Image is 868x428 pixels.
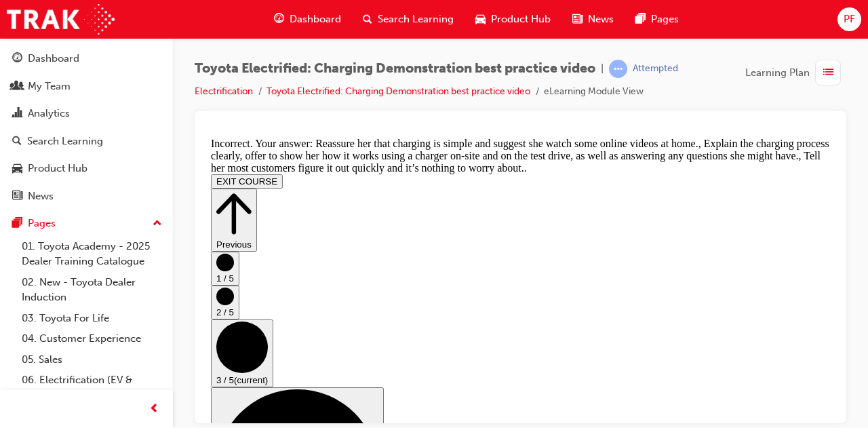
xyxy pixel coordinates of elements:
a: search-iconSearch Learning [352,5,465,33]
img: Trak [7,4,115,35]
span: learningRecordVerb_ATTEMPT-icon [609,60,627,78]
a: Search Learning [5,129,167,154]
span: Search Learning [378,12,454,27]
a: 06. Electrification (EV & Hybrid) [16,370,167,406]
a: Analytics [5,101,167,126]
div: Analytics [28,106,70,121]
span: list-icon [823,64,833,81]
span: 1 / 5 [11,141,28,151]
span: Learning Plan [745,65,810,81]
button: Pages [5,211,167,236]
span: 3 / 5 [11,243,28,253]
span: guage-icon [12,53,22,65]
div: News [28,189,54,204]
span: Product Hub [491,12,551,27]
div: Incorrect. Your answer: Reassure her that charging is simple and suggest she watch some online vi... [5,5,625,42]
span: Pages [651,12,679,27]
div: My Team [28,79,71,94]
button: Previous [5,56,52,119]
span: car-icon [12,163,22,175]
span: people-icon [12,81,22,93]
span: prev-icon [149,401,159,418]
span: | [601,61,604,77]
a: 03. Toyota For Life [16,308,167,329]
a: 05. Sales [16,349,167,370]
div: Pages [28,216,56,231]
button: DashboardMy TeamAnalyticsSearch LearningProduct HubNews [5,43,167,211]
button: 3 / 5(current) [5,187,68,255]
button: EXIT COURSE [5,42,77,56]
span: news-icon [12,191,22,203]
a: pages-iconPages [625,5,690,33]
a: news-iconNews [561,5,625,33]
a: Product Hub [5,156,167,181]
a: 04. Customer Experience [16,328,167,349]
span: (current) [28,243,62,253]
span: up-icon [153,215,162,233]
a: My Team [5,74,167,99]
span: guage-icon [274,11,284,28]
button: 2 / 5 [5,153,34,187]
a: guage-iconDashboard [263,5,352,33]
div: Dashboard [28,51,79,66]
span: news-icon [572,11,583,28]
li: eLearning Module View [544,84,644,100]
span: Previous [11,107,46,117]
a: Toyota Electrified: Charging Demonstration best practice video [267,85,530,97]
span: chart-icon [12,108,22,120]
div: Attempted [633,62,678,75]
span: car-icon [475,11,486,28]
div: Product Hub [28,161,87,176]
a: 02. New - Toyota Dealer Induction [16,272,167,308]
span: Dashboard [290,12,341,27]
button: PF [837,7,861,31]
span: pages-icon [12,218,22,230]
span: Toyota Electrified: Charging Demonstration best practice video [195,61,595,77]
span: search-icon [363,11,372,28]
span: PF [844,12,855,27]
span: search-icon [12,136,22,148]
span: 2 / 5 [11,175,28,185]
span: pages-icon [635,11,646,28]
a: Dashboard [5,46,167,71]
a: Electrification [195,85,253,97]
div: Search Learning [27,134,103,149]
button: 1 / 5 [5,119,34,153]
span: News [588,12,614,27]
button: Learning Plan [745,60,846,85]
a: 01. Toyota Academy - 2025 Dealer Training Catalogue [16,236,167,272]
a: News [5,184,167,209]
a: car-iconProduct Hub [465,5,561,33]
